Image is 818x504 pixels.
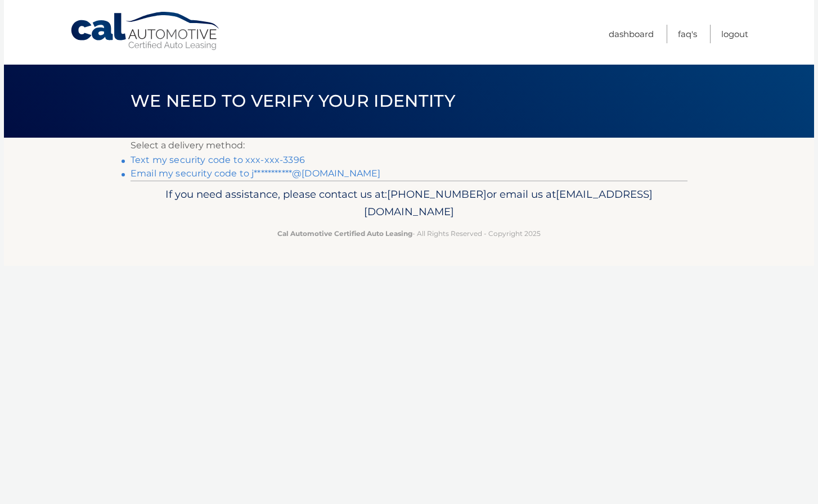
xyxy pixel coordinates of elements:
p: Select a delivery method: [131,138,687,153]
a: Text my security code to xxx-xxx-3396 [131,155,305,165]
a: Logout [721,25,748,43]
a: Dashboard [609,25,654,43]
span: [PHONE_NUMBER] [387,188,487,201]
p: If you need assistance, please contact us at: or email us at [138,185,680,221]
span: We need to verify your identity [131,90,455,111]
a: FAQ's [678,25,697,43]
p: - All Rights Reserved - Copyright 2025 [138,228,680,239]
strong: Cal Automotive Certified Auto Leasing [277,229,412,238]
a: Cal Automotive [70,11,222,51]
